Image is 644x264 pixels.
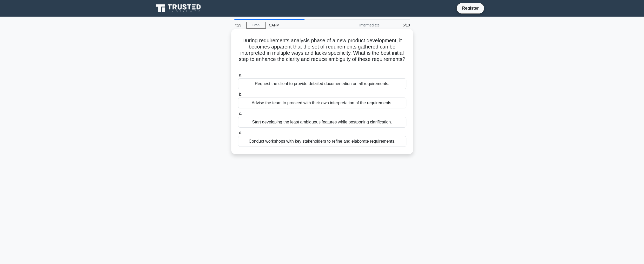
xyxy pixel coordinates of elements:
div: 5/10 [383,20,413,30]
span: b. [239,92,242,96]
div: Conduct workshops with key stakeholders to refine and elaborate requirements. [238,136,406,147]
a: Stop [246,22,266,29]
div: Intermediate [337,20,383,30]
div: 7:29 [231,20,246,30]
h5: During requirements analysis phase of a new product development, it becomes apparent that the set... [237,37,407,69]
a: Register [459,5,482,11]
div: Start developing the least ambiguous features while postponing clarification. [238,117,406,128]
div: CAPM [266,20,337,30]
div: Advise the team to proceed with their own interpretation of the requirements. [238,98,406,108]
span: d. [239,130,242,135]
span: a. [239,73,242,77]
span: c. [239,111,242,116]
div: Request the client to provide detailed documentation on all requirements. [238,78,406,89]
